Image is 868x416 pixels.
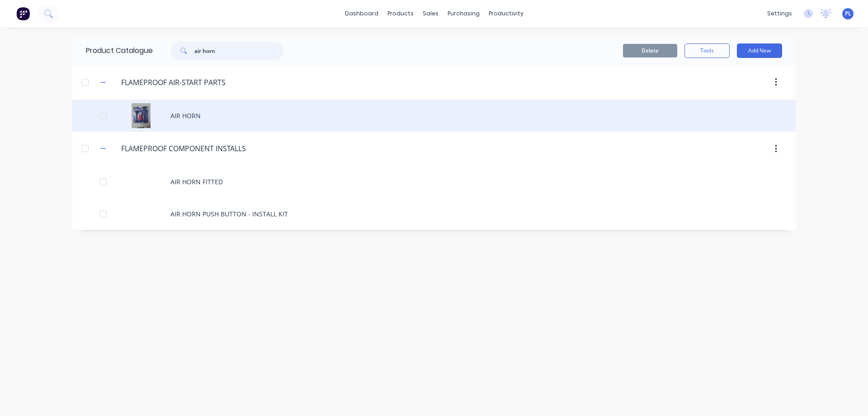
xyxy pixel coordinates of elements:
[763,7,797,20] div: settings
[684,43,730,58] button: Tools
[16,7,30,20] img: Factory
[845,10,851,18] span: PL
[418,7,443,20] div: sales
[194,42,284,60] input: Search...
[737,43,782,58] button: Add New
[623,44,677,57] button: Delete
[72,36,153,65] div: Product Catalogue
[121,143,248,154] input: Enter category name
[72,198,796,230] div: AIR HORN PUSH BUTTON - INSTALL KIT
[484,7,528,20] div: productivity
[340,7,383,20] a: dashboard
[383,7,418,20] div: products
[121,77,228,88] input: Enter category name
[72,100,796,132] div: AIR HORN AIR HORN
[72,166,796,198] div: AIR HORN FITTED
[443,7,484,20] div: purchasing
